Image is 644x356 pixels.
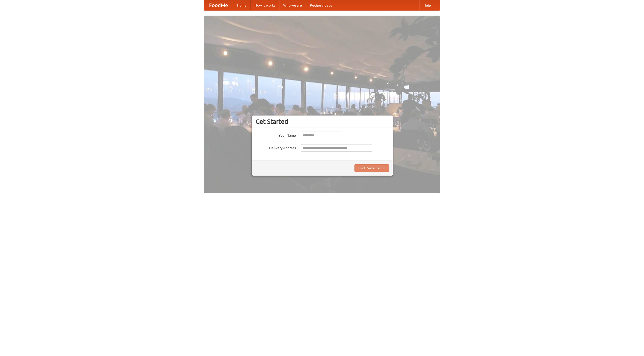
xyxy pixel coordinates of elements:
a: Home [233,0,251,10]
button: Find Restaurants! [354,164,389,172]
a: Recipe videos [306,0,336,10]
a: Who we are [279,0,306,10]
a: FoodMe [204,0,233,10]
h3: Get Started [256,118,389,125]
label: Delivery Address [256,144,296,150]
label: Your Name [256,132,296,138]
a: Help [419,0,435,10]
a: How it works [251,0,279,10]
